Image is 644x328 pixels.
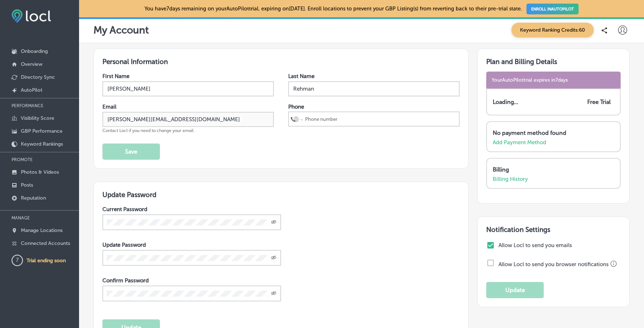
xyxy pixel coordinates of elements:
label: Phone [288,104,304,110]
text: 7 [16,257,19,263]
p: Loading... [493,99,518,105]
p: Connected Accounts [21,240,70,246]
p: Trial ending soon [27,258,66,264]
p: Visibility Score [21,115,54,121]
button: Please check your browser notification settings if you are not able to adjust this field. [611,261,617,267]
button: Update [486,282,544,298]
input: Enter First Name [102,81,274,96]
label: Last Name [288,73,314,79]
p: Photos & Videos [21,169,59,175]
h3: Update Password [102,191,460,199]
p: GBP Performance [21,128,63,134]
p: Billing [493,166,611,173]
label: Current Password [102,206,147,213]
p: You have 7 days remaining on your AutoPilot trial, expiring on [DATE] . Enroll locations to preve... [144,5,578,12]
a: ENROLL INAUTOPILOT [526,4,579,14]
span: Toggle password visibility [271,255,277,261]
p: Posts [21,182,33,188]
p: Onboarding [21,48,48,54]
h3: Personal Information [102,58,460,66]
span: Toggle password visibility [271,290,277,297]
a: Billing History [493,176,528,182]
button: Save [102,143,160,160]
p: Directory Sync [21,74,55,80]
img: fda3e92497d09a02dc62c9cd864e3231.png [11,9,51,23]
input: Enter Last Name [288,81,460,96]
p: Overview [21,61,42,67]
p: Keyword Rankings [21,141,63,147]
p: Manage Locations [21,227,63,233]
label: Allow Locl to send you emails [498,242,619,249]
label: Email [102,104,116,110]
input: Phone number [304,112,457,126]
p: No payment method found [493,129,611,136]
input: Enter Email [102,112,274,127]
p: Free Trial [587,99,611,105]
label: Update Password [102,242,146,248]
h3: Plan and Billing Details [486,58,621,66]
div: Your AutoPilot trial expires in 7 days [486,72,621,88]
label: Confirm Password [102,277,149,284]
span: Keyword Ranking Credits: 60 [511,23,594,37]
p: My Account [93,24,149,36]
span: Contact Locl if you need to change your email. [102,128,194,133]
h3: Notification Settings [486,225,621,234]
p: Reputation [21,195,46,201]
label: Allow Locl to send you browser notifications [498,261,609,268]
a: Add Payment Method [493,139,546,146]
label: First Name [102,73,129,79]
span: Toggle password visibility [271,219,277,225]
p: AutoPilot [21,87,42,93]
